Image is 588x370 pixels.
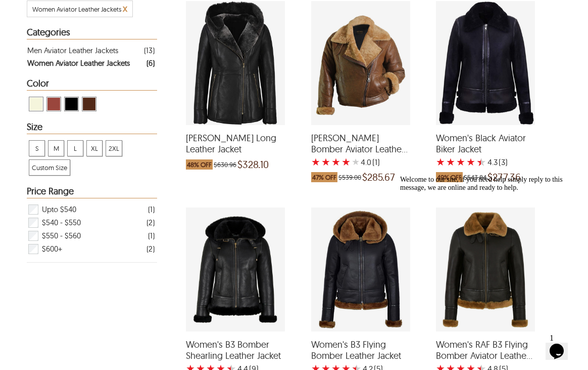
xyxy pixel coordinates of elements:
div: View XL Women Aviator Leather Jackets [86,140,103,156]
div: Heading Filter Women Aviator Leather Jackets by Categories [27,27,157,39]
span: $539.00 [338,172,361,182]
span: (3 [499,157,505,167]
span: $550 - $560 [42,229,81,242]
div: ( 6 ) [146,57,155,69]
div: View M Women Aviator Leather Jackets [48,140,64,156]
span: x [123,3,127,14]
div: View 2XL Women Aviator Leather Jackets [106,140,122,156]
div: View Brown ( Brand Color ) Women Aviator Leather Jackets [82,97,96,111]
span: 47% OFF [311,172,337,182]
label: 5 rating [476,157,486,167]
span: $285.67 [362,172,395,182]
a: Filter Men Aviator Leather Jackets [27,44,155,57]
span: Filter Women Aviator Leather Jackets [32,5,121,13]
a: Kiana Bomber Aviator Leather Jacket with a 4 Star Rating 1 Product Review which was at a price of... [311,118,410,187]
span: Kiana Bomber Aviator Leather Jacket [311,133,410,154]
span: XL [87,141,102,156]
div: Heading Filter Women Aviator Leather Jackets by Color [27,78,157,91]
label: 4.3 [487,157,498,167]
div: View Beige Women Aviator Leather Jackets [29,97,43,111]
iframe: chat widget [546,330,578,360]
label: 2 rating [446,157,455,167]
a: Cancel Filter [123,5,127,13]
span: Women's RAF B3 Flying Bomber Aviator Leather Jacket [436,339,535,361]
a: Filter Women Aviator Leather Jackets [27,57,155,69]
div: Filter $550 - $560 Women Aviator Leather Jackets [27,229,155,242]
div: ( 2 ) [146,242,155,255]
span: 2XL [106,141,122,156]
div: Filter $600+ Women Aviator Leather Jackets [27,242,155,256]
a: Women's Black Aviator Biker Jacket with a 4.333333333333333 Star Rating 3 Product Review which wa... [436,118,535,187]
div: Welcome to our site, if you need help simply reply to this message, we are online and ready to help. [4,4,186,20]
div: Women Aviator Leather Jackets [27,57,130,69]
label: 5 rating [352,157,360,167]
span: S [29,141,44,156]
span: $540 - $550 [42,216,81,229]
label: 3 rating [456,157,465,167]
span: Upto $540 [42,203,76,216]
span: Women's B3 Flying Bomber Leather Jacket [311,339,410,361]
span: Welcome to our site, if you need help simply reply to this message, we are online and ready to help. [4,4,167,20]
div: View Cognac Women Aviator Leather Jackets [46,97,61,111]
div: ( 1 ) [148,203,155,216]
span: $630.96 [214,159,236,170]
label: 2 rating [321,157,330,167]
span: Deborah Shearling Long Leather Jacket [186,133,285,154]
span: $328.10 [237,159,269,170]
span: Women's Black Aviator Biker Jacket [436,133,535,154]
span: $600+ [42,242,62,256]
div: View Black Women Aviator Leather Jackets [64,97,79,111]
a: Deborah Shearling Long Leather Jacket which was at a price of $630.96, now after discount the pri... [186,118,285,175]
div: View S Women Aviator Leather Jackets [29,140,45,156]
span: M [48,141,64,156]
div: Heading Filter Women Aviator Leather Jackets by Price Range [27,186,157,198]
div: Heading Filter Women Aviator Leather Jackets by Size [27,122,157,134]
div: Filter $540 - $550 Women Aviator Leather Jackets [27,216,155,229]
span: ) [372,157,380,167]
label: 1 rating [311,157,320,167]
div: ( 1 ) [148,229,155,242]
span: 48% OFF [186,159,213,170]
div: Men Aviator Leather Jackets [27,44,118,57]
div: ( 2 ) [146,216,155,229]
span: Women's B3 Bomber Shearling Leather Jacket [186,339,285,361]
span: Custom Size [29,160,70,175]
div: View L Women Aviator Leather Jackets [67,140,83,156]
span: L [68,141,83,156]
label: 4 rating [341,157,351,167]
div: View Custom Size Women Aviator Leather Jackets [29,159,70,176]
iframe: chat widget [396,172,578,324]
label: 1 rating [436,157,445,167]
span: ) [499,157,508,167]
label: 4 rating [466,157,475,167]
div: Filter Upto $540 Women Aviator Leather Jackets [27,203,155,216]
label: 3 rating [331,157,340,167]
label: 4.0 [361,157,371,167]
span: (1 [372,157,377,167]
div: ( 13 ) [144,44,155,57]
